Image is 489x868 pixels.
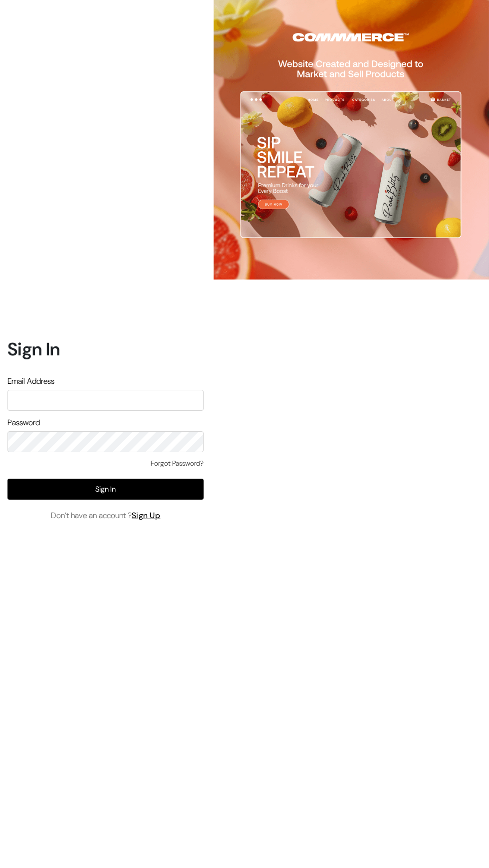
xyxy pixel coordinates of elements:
[151,458,204,469] a: Forgot Password?
[7,338,204,360] h1: Sign In
[7,479,204,500] button: Sign In
[132,510,161,521] a: Sign Up
[7,375,54,387] label: Email Address
[51,510,161,522] span: Don’t have an account ?
[7,417,40,429] label: Password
